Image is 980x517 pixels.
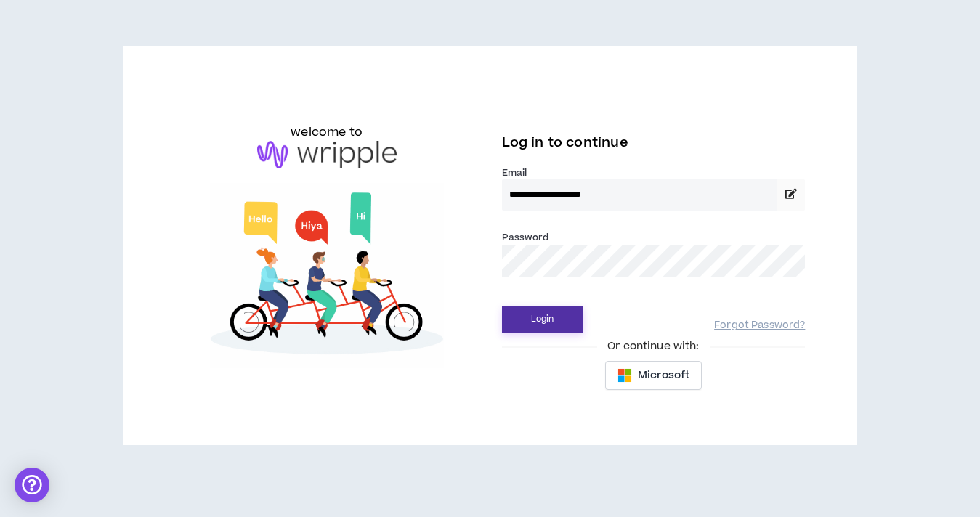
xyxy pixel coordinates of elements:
img: logo-brand.png [257,141,397,168]
button: Login [502,306,583,333]
a: Forgot Password? [714,319,805,333]
label: Password [502,231,549,244]
label: Email [502,166,806,179]
h6: welcome to [291,123,363,141]
button: Microsoft [605,361,702,390]
span: Microsoft [638,367,689,383]
div: Open Intercom Messenger [15,468,49,502]
span: Or continue with: [597,338,709,354]
span: Log in to continue [502,134,628,152]
img: Welcome to Wripple [175,183,479,368]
